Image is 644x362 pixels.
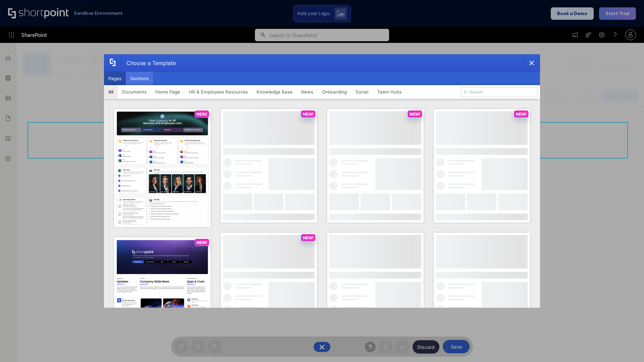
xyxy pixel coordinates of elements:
[197,240,207,245] p: NEW!
[303,112,314,117] p: NEW!
[318,85,351,99] button: Onboarding
[118,85,151,99] button: Documents
[516,112,527,117] p: NEW!
[197,112,207,117] p: NEW!
[297,85,318,99] button: News
[610,330,644,362] iframe: Chat Widget
[373,85,406,99] button: Team Hubs
[410,112,420,117] p: NEW!
[104,54,540,308] div: template selector
[151,85,184,99] button: Home Page
[303,235,314,240] p: NEW!
[126,72,153,85] button: Sections
[184,85,252,99] button: HR & Employees Resources
[121,55,176,71] div: Choose a Template
[252,85,297,99] button: Knowledge Base
[461,87,537,97] input: Search
[351,85,373,99] button: Social
[104,85,118,99] button: All
[104,72,126,85] button: Pages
